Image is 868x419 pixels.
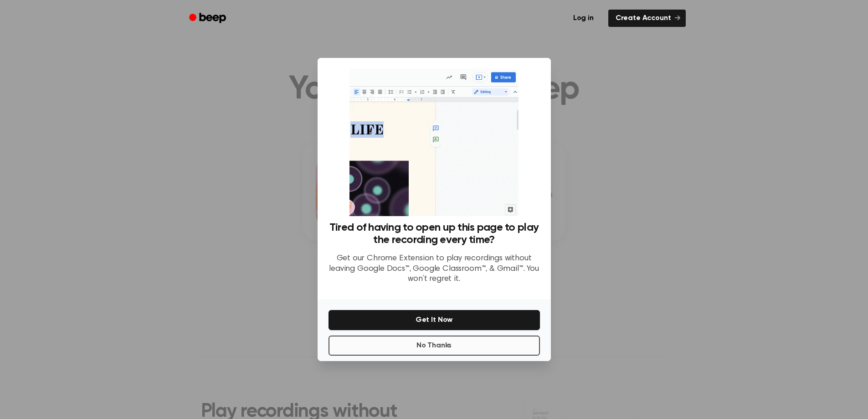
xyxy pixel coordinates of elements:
a: Create Account [608,10,686,27]
img: Beep extension in action [349,69,519,216]
button: No Thanks [329,336,540,356]
h3: Tired of having to open up this page to play the recording every time? [329,222,540,246]
p: Get our Chrome Extension to play recordings without leaving Google Docs™, Google Classroom™, & Gm... [329,253,540,285]
a: Log in [564,8,603,29]
a: Beep [183,10,234,27]
button: Get It Now [329,310,540,330]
